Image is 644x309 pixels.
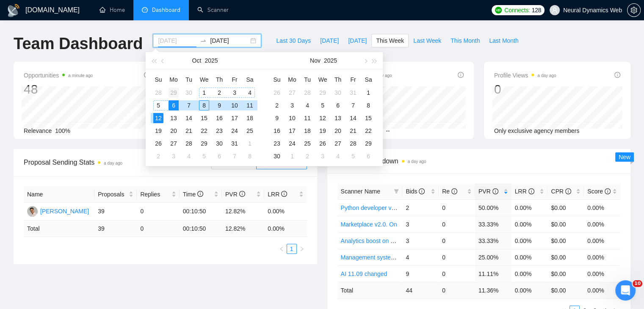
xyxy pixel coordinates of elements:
td: 2025-10-06 [166,99,181,112]
td: 2025-11-10 [285,112,300,124]
div: 3 [318,151,328,161]
th: Mo [285,73,300,86]
a: Analytics boost on 25.07 [341,237,406,244]
div: 4 [245,88,255,98]
td: 2025-11-20 [330,124,345,137]
div: 27 [333,138,343,149]
div: 7 [348,100,358,110]
td: 2025-11-23 [269,137,285,150]
div: 20 [333,126,343,136]
div: 28 [348,138,358,149]
td: 2025-10-29 [315,86,330,99]
td: 2025-11-19 [315,124,330,137]
span: LRR [515,188,534,195]
th: Su [269,73,285,86]
td: 2025-10-31 [345,86,361,99]
td: 39 [94,221,137,237]
div: 5 [318,100,328,110]
td: 2025-10-20 [166,124,181,137]
td: 2025-09-30 [181,86,196,99]
span: to [200,37,207,44]
div: 2 [272,100,282,110]
button: Last Month [484,34,523,47]
div: 4 [302,100,312,110]
td: 2025-12-02 [300,150,315,163]
td: 0 [137,221,179,237]
td: 2025-12-03 [315,150,330,163]
td: 2025-11-14 [345,112,361,124]
div: 29 [199,138,209,149]
td: 2025-10-19 [151,124,166,137]
img: upwork-logo.png [495,7,502,14]
span: CPR [551,188,571,195]
a: AI 11.09 changed [341,270,387,277]
a: MK[PERSON_NAME] [27,207,89,214]
span: Relevance [24,127,52,134]
a: Python developer v2.0. On [341,204,411,211]
div: 19 [153,126,163,136]
td: 12.82 % [222,221,264,237]
div: 1 [199,88,209,98]
div: 9 [272,113,282,123]
div: 29 [318,88,328,98]
td: 2025-11-03 [166,150,181,163]
span: info-circle [239,191,245,197]
td: 3 [402,216,439,232]
span: info-circle [565,188,571,194]
th: Su [151,73,166,86]
div: 12 [153,113,163,123]
div: 2 [153,151,163,161]
span: This Week [376,36,404,45]
div: 15 [363,113,373,123]
td: 33.33% [475,216,511,232]
time: a day ago [537,73,556,78]
td: 2025-10-16 [212,112,227,124]
div: 7 [229,151,240,161]
span: Time [183,191,203,198]
span: info-circle [458,72,464,78]
td: 2025-10-14 [181,112,196,124]
td: 2025-10-13 [166,112,181,124]
th: We [196,73,212,86]
span: LRR [268,191,287,198]
div: 8 [363,100,373,110]
td: 2025-11-24 [285,137,300,150]
div: 15 [199,113,209,123]
th: Tu [300,73,315,86]
td: 2025-10-29 [196,137,212,150]
td: 12.82% [222,203,264,221]
span: PVR [478,188,498,195]
td: 2025-11-18 [300,124,315,137]
td: 2025-11-07 [227,150,242,163]
div: 13 [169,113,179,123]
span: info-circle [197,191,203,197]
td: 2025-11-16 [269,124,285,137]
td: 2025-11-11 [300,112,315,124]
th: Th [330,73,345,86]
td: 39 [94,203,137,221]
span: Score [587,188,610,195]
span: 128 [532,6,541,15]
div: 24 [229,126,240,136]
td: 0.00% [264,203,307,221]
td: 2025-11-02 [151,150,166,163]
a: Marketplace v2.0. On [341,221,397,228]
span: info-circle [281,191,287,197]
span: dashboard [142,7,148,13]
td: 2025-11-29 [361,137,376,150]
div: 29 [363,138,373,149]
div: 23 [214,126,224,136]
div: [PERSON_NAME] [40,207,89,216]
span: info-circle [451,188,457,194]
div: 20 [169,126,179,136]
span: filter [394,189,399,194]
td: 2025-11-01 [242,137,257,150]
td: $0.00 [547,199,584,216]
a: 1 [287,244,296,254]
div: 29 [169,88,179,98]
div: 2 [302,151,312,161]
td: 2025-10-30 [330,86,345,99]
span: Replies [140,190,169,199]
div: 27 [287,88,297,98]
span: info-circle [614,72,620,78]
